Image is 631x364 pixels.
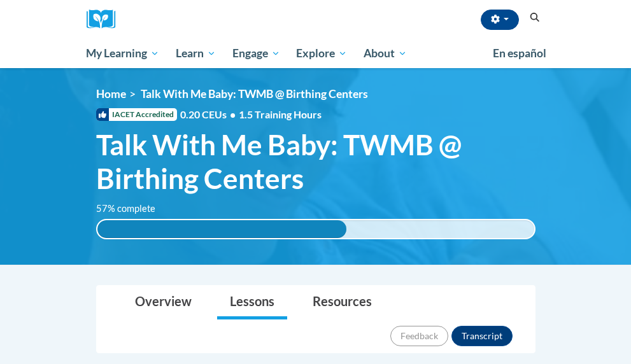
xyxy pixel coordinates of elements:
[217,286,287,319] a: Lessons
[180,108,239,122] span: 0.20 CEUs
[176,46,216,61] span: Learn
[232,46,280,61] span: Engage
[239,108,322,120] span: 1.5 Training Hours
[355,39,415,68] a: About
[96,202,169,216] label: 57% complete
[481,10,519,30] button: Account Settings
[78,39,168,68] a: My Learning
[96,87,126,101] a: Home
[224,39,288,68] a: Engage
[230,108,236,120] span: •
[525,10,544,25] button: Search
[122,286,204,319] a: Overview
[87,10,125,29] img: Logo brand
[96,108,177,121] span: IACET Accredited
[86,46,159,61] span: My Learning
[364,46,407,61] span: About
[296,46,347,61] span: Explore
[451,326,513,346] button: Transcript
[493,46,546,60] span: En español
[485,40,555,67] a: En español
[167,39,224,68] a: Learn
[97,220,346,238] div: 57% complete
[87,10,125,29] a: Cox Campus
[300,286,385,319] a: Resources
[96,128,535,195] span: Talk With Me Baby: TWMB @ Birthing Centers
[288,39,355,68] a: Explore
[77,39,555,68] div: Main menu
[141,87,368,101] span: Talk With Me Baby: TWMB @ Birthing Centers
[390,326,448,346] button: Feedback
